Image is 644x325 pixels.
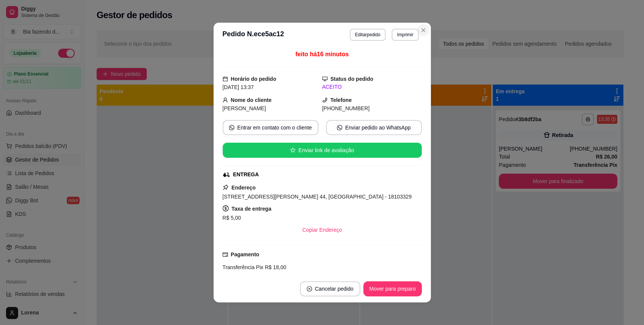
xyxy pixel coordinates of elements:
[322,76,327,82] span: desktop
[337,125,342,130] span: whats-app
[307,286,312,291] span: close-circle
[223,105,266,111] span: [PERSON_NAME]
[223,76,228,82] span: calendar
[223,184,229,190] span: pushpin
[296,222,348,237] button: Copiar Endereço
[231,76,277,82] strong: Horário do pedido
[322,83,422,91] div: ACEITO
[263,264,286,270] span: R$ 18,00
[223,252,228,257] span: credit-card
[231,251,259,257] strong: Pagamento
[392,29,418,41] button: Imprimir
[223,205,229,211] span: dollar
[322,105,370,111] span: [PHONE_NUMBER]
[223,264,263,270] span: Transferência Pix
[231,97,272,103] strong: Nome do cliente
[300,281,360,296] button: close-circleCancelar pedido
[330,97,352,103] strong: Telefone
[223,215,241,221] span: R$ 5,00
[223,84,254,90] span: [DATE] 13:37
[363,281,422,296] button: Mover para preparo
[223,143,422,158] button: starEnviar link de avaliação
[232,206,272,212] strong: Taxa de entrega
[223,97,228,103] span: user
[223,120,318,135] button: whats-appEntrar em contato com o cliente
[350,29,386,41] button: Editarpedido
[229,125,234,130] span: whats-app
[232,185,256,191] strong: Endereço
[233,171,259,179] div: ENTREGA
[295,51,349,57] span: feito há 16 minutos
[223,29,284,41] h3: Pedido N. ece5ac12
[223,194,412,200] span: [STREET_ADDRESS][PERSON_NAME] 44, [GEOGRAPHIC_DATA] - 18103329
[290,148,295,153] span: star
[330,76,373,82] strong: Status do pedido
[326,120,422,135] button: whats-appEnviar pedido ao WhatsApp
[322,97,327,103] span: phone
[417,24,429,36] button: Close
